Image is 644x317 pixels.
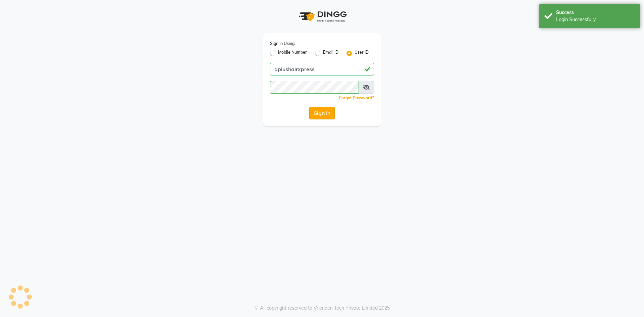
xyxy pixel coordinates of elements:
button: Sign In [309,107,335,119]
a: Forgot Password? [339,95,374,100]
input: Username [270,81,359,94]
label: Mobile Number [278,49,307,57]
label: Sign In Using: [270,41,296,47]
div: Login Successfully. [556,16,635,23]
label: Email ID [323,49,338,57]
label: User ID [355,49,369,57]
input: Username [270,63,374,75]
img: logo1.svg [295,7,349,27]
div: Success [556,9,635,16]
